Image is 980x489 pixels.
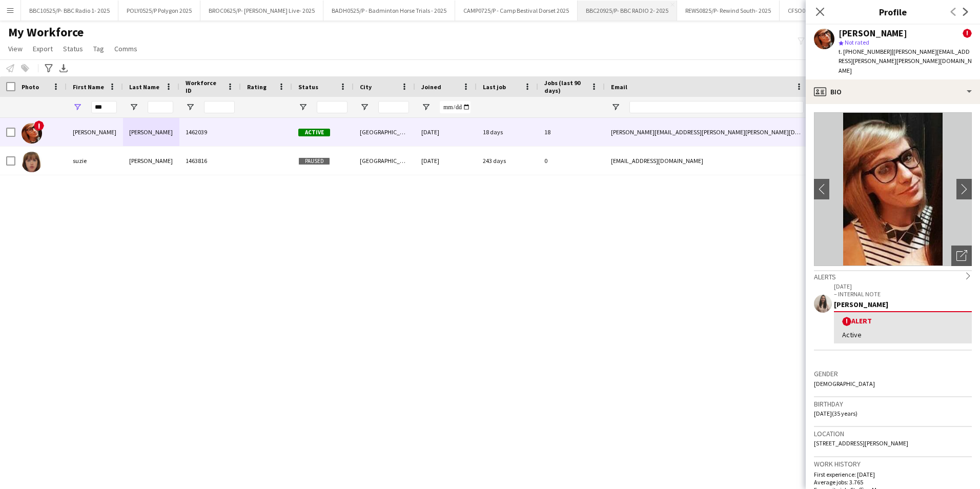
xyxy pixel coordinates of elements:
[148,101,173,113] input: Last Name Filter Input
[179,118,241,146] div: 1462039
[186,103,195,112] button: Open Filter Menu
[415,118,477,146] div: [DATE]
[839,29,907,38] div: [PERSON_NAME]
[421,83,441,91] span: Joined
[951,246,972,266] div: Open photos pop-in
[34,120,44,131] span: !
[63,44,83,53] span: Status
[455,1,578,21] button: CAMP0725/P - Camp Bestival Dorset 2025
[839,48,892,55] span: t. [PHONE_NUMBER]
[123,147,179,175] div: [PERSON_NAME]
[298,157,330,165] span: Paused
[477,147,538,175] div: 243 days
[129,103,138,112] button: Open Filter Menu
[780,1,882,21] button: CFSO0825/P- Carfest South- 2025
[605,147,810,175] div: [EMAIL_ADDRESS][DOMAIN_NAME]
[179,147,241,175] div: 1463816
[538,147,605,175] div: 0
[29,42,57,55] a: Export
[4,42,27,55] a: View
[200,1,323,21] button: BROC0625/P- [PERSON_NAME] Live- 2025
[834,282,972,290] p: [DATE]
[814,380,875,388] span: [DEMOGRAPHIC_DATA]
[298,129,330,136] span: Active
[538,118,605,146] div: 18
[73,103,82,112] button: Open Filter Menu
[298,83,318,91] span: Status
[93,44,104,53] span: Tag
[22,123,42,144] img: Suzanne Edwards
[186,79,222,94] span: Workforce ID
[421,103,431,112] button: Open Filter Menu
[814,369,972,378] h3: Gender
[317,101,348,113] input: Status Filter Input
[8,25,84,40] span: My Workforce
[842,317,851,326] span: !
[415,147,477,175] div: [DATE]
[247,83,267,91] span: Rating
[323,1,455,21] button: BADH0525/P - Badminton Horse Trials - 2025
[67,118,123,146] div: [PERSON_NAME]
[360,103,369,112] button: Open Filter Menu
[578,1,677,21] button: BBC20925/P- BBC RADIO 2- 2025
[814,459,972,468] h3: Work history
[59,42,87,55] a: Status
[839,48,972,74] span: | [PERSON_NAME][EMAIL_ADDRESS][PERSON_NAME][PERSON_NAME][DOMAIN_NAME]
[360,83,372,91] span: City
[677,1,780,21] button: REWS0825/P- Rewind South- 2025
[22,83,39,91] span: Photo
[354,118,415,146] div: [GEOGRAPHIC_DATA]
[814,478,972,486] p: Average jobs: 3.765
[806,5,980,18] h3: Profile
[57,62,70,74] app-action-btn: Export XLSX
[89,42,108,55] a: Tag
[8,44,23,53] span: View
[73,83,104,91] span: First Name
[814,410,857,417] span: [DATE] (35 years)
[123,118,179,146] div: [PERSON_NAME]
[440,101,471,113] input: Joined Filter Input
[354,147,415,175] div: [GEOGRAPHIC_DATA]
[629,101,804,113] input: Email Filter Input
[43,62,55,74] app-action-btn: Advanced filters
[298,103,308,112] button: Open Filter Menu
[814,270,972,281] div: Alerts
[814,399,972,409] h3: Birthday
[544,79,586,94] span: Jobs (last 90 days)
[129,83,159,91] span: Last Name
[22,152,42,172] img: suzie bennett
[483,83,506,91] span: Last job
[204,101,235,113] input: Workforce ID Filter Input
[814,112,972,266] img: Crew avatar or photo
[67,147,123,175] div: suzie
[611,83,627,91] span: Email
[814,429,972,438] h3: Location
[814,439,908,447] span: [STREET_ADDRESS][PERSON_NAME]
[842,330,964,339] div: Active
[477,118,538,146] div: 18 days
[611,103,620,112] button: Open Filter Menu
[91,101,117,113] input: First Name Filter Input
[814,471,972,478] p: First experience: [DATE]
[110,42,141,55] a: Comms
[845,38,869,46] span: Not rated
[834,290,972,298] p: – INTERNAL NOTE
[118,1,200,21] button: POLY0525/P Polygon 2025
[963,29,972,38] span: !
[605,118,810,146] div: [PERSON_NAME][EMAIL_ADDRESS][PERSON_NAME][PERSON_NAME][DOMAIN_NAME]
[806,79,980,104] div: Bio
[114,44,137,53] span: Comms
[842,316,964,326] div: Alert
[834,300,972,309] div: [PERSON_NAME]
[33,44,53,53] span: Export
[378,101,409,113] input: City Filter Input
[21,1,118,21] button: BBC10525/P- BBC Radio 1- 2025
